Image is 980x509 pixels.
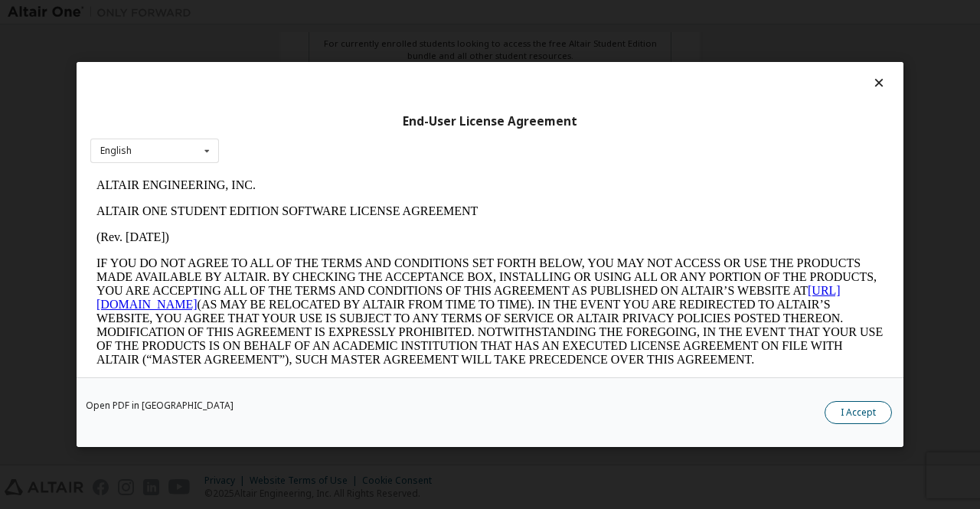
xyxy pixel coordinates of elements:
p: This Altair One Student Edition Software License Agreement (“Agreement”) is between Altair Engine... [6,207,793,262]
div: End-User License Agreement [90,114,890,129]
p: ALTAIR ENGINEERING, INC. [6,6,793,20]
p: IF YOU DO NOT AGREE TO ALL OF THE TERMS AND CONDITIONS SET FORTH BELOW, YOU MAY NOT ACCESS OR USE... [6,84,793,194]
p: (Rev. [DATE]) [6,58,793,72]
a: Open PDF in [GEOGRAPHIC_DATA] [86,401,234,410]
button: I Accept [825,401,892,424]
a: [URL][DOMAIN_NAME] [6,112,750,139]
p: ALTAIR ONE STUDENT EDITION SOFTWARE LICENSE AGREEMENT [6,32,793,46]
div: English [100,146,132,155]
